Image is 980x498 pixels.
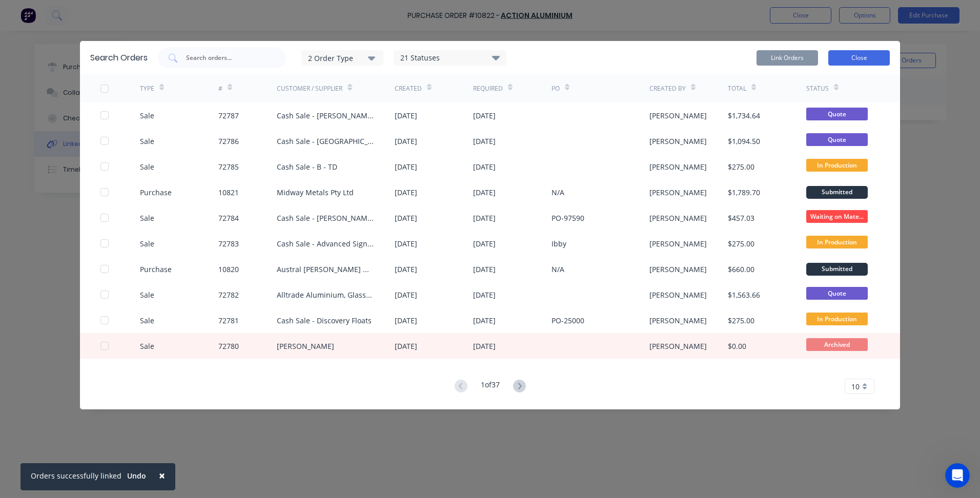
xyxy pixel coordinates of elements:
[806,210,868,223] span: Waiting on Mate...
[277,161,337,172] div: Cash Sale - B - TD
[140,136,154,147] div: Sale
[649,289,707,300] div: [PERSON_NAME]
[140,289,154,300] div: Sale
[395,110,417,121] div: [DATE]
[806,84,829,93] div: Status
[395,289,417,300] div: [DATE]
[395,315,417,326] div: [DATE]
[140,84,154,93] div: TYPE
[552,238,566,249] div: Ibby
[395,187,417,198] div: [DATE]
[277,264,374,275] div: Austral [PERSON_NAME] Metals
[395,84,422,93] div: Created
[308,52,377,63] div: 2 Order Type
[806,186,868,199] div: Submitted
[649,84,686,93] div: Created By
[277,110,374,121] div: Cash Sale - [PERSON_NAME]
[806,159,868,172] span: In Production
[728,289,760,300] div: $1,563.66
[395,264,417,275] div: [DATE]
[728,315,754,326] div: $275.00
[806,338,868,351] span: Archived
[140,315,154,326] div: Sale
[218,187,239,198] div: 10821
[218,84,222,93] div: #
[806,108,868,120] span: Quote
[649,315,707,326] div: [PERSON_NAME]
[473,315,496,326] div: [DATE]
[552,315,584,326] div: PO-25000
[218,161,239,172] div: 72785
[473,110,496,121] div: [DATE]
[473,187,496,198] div: [DATE]
[218,136,239,147] div: 72786
[649,238,707,249] div: [PERSON_NAME]
[277,84,342,93] div: Customer / Supplier
[473,341,496,351] div: [DATE]
[649,110,707,121] div: [PERSON_NAME]
[218,341,239,351] div: 72780
[395,161,417,172] div: [DATE]
[828,50,890,66] button: Close
[851,381,860,392] span: 10
[728,136,760,147] div: $1,094.50
[806,263,868,276] div: Submitted
[277,289,374,300] div: Alltrade Aluminium, Glass & Stainless Steel P/L
[149,463,175,488] button: Close
[277,136,374,147] div: Cash Sale - [GEOGRAPHIC_DATA]
[218,238,239,249] div: 72783
[277,213,374,223] div: Cash Sale - [PERSON_NAME] Engineering
[218,315,239,326] div: 72781
[728,264,754,275] div: $660.00
[806,287,868,300] span: Quote
[140,187,172,198] div: Purchase
[728,213,754,223] div: $457.03
[552,213,584,223] div: PO-97590
[395,213,417,223] div: [DATE]
[728,161,754,172] div: $275.00
[159,468,165,483] span: ×
[945,463,970,488] iframe: Intercom live chat
[649,264,707,275] div: [PERSON_NAME]
[649,161,707,172] div: [PERSON_NAME]
[728,84,746,93] div: Total
[140,110,154,121] div: Sale
[552,84,560,93] div: PO
[140,161,154,172] div: Sale
[473,264,496,275] div: [DATE]
[90,52,148,64] div: Search Orders
[473,161,496,172] div: [DATE]
[185,53,270,63] input: Search orders...
[728,187,760,198] div: $1,789.70
[121,468,152,484] button: Undo
[395,238,417,249] div: [DATE]
[649,187,707,198] div: [PERSON_NAME]
[552,264,564,275] div: N/A
[31,470,121,481] div: Orders successfully linked
[218,213,239,223] div: 72784
[649,213,707,223] div: [PERSON_NAME]
[218,110,239,121] div: 72787
[140,264,172,275] div: Purchase
[649,341,707,351] div: [PERSON_NAME]
[277,238,374,249] div: Cash Sale - Advanced Signmakers
[806,313,868,325] span: In Production
[140,238,154,249] div: Sale
[473,238,496,249] div: [DATE]
[140,213,154,223] div: Sale
[757,50,818,66] button: Link Orders
[301,50,383,66] button: 2 Order Type
[552,187,564,198] div: N/A
[277,187,354,198] div: Midway Metals Pty Ltd
[481,379,500,394] div: 1 of 37
[473,84,503,93] div: Required
[218,264,239,275] div: 10820
[728,341,746,351] div: $0.00
[218,289,239,300] div: 72782
[277,341,334,351] div: [PERSON_NAME]
[728,238,754,249] div: $275.00
[394,52,506,64] div: 21 Statuses
[473,213,496,223] div: [DATE]
[395,341,417,351] div: [DATE]
[395,136,417,147] div: [DATE]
